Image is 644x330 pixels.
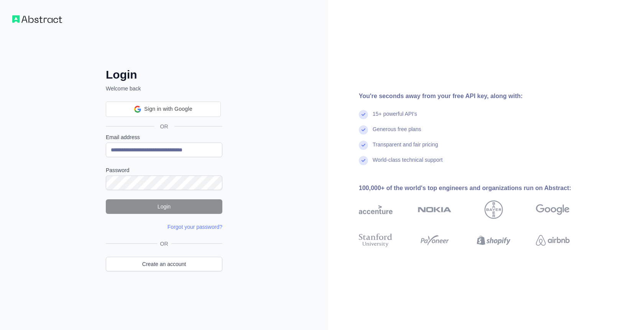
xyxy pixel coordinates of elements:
div: Generous free plans [373,125,421,141]
img: check mark [359,156,368,165]
img: payoneer [418,232,452,249]
span: OR [157,240,171,248]
img: nokia [418,200,452,219]
p: Welcome back [106,85,222,92]
img: Workflow [12,15,62,23]
div: World-class technical support [373,156,443,171]
div: Transparent and fair pricing [373,141,438,156]
img: check mark [359,141,368,150]
div: 15+ powerful API's [373,110,417,125]
img: airbnb [536,232,570,249]
img: shopify [477,232,511,249]
div: 100,000+ of the world's top engineers and organizations run on Abstract: [359,184,594,193]
button: Login [106,199,222,214]
img: google [536,200,570,219]
img: check mark [359,125,368,135]
h2: Login [106,68,222,82]
img: accenture [359,200,393,219]
img: bayer [485,200,503,219]
a: Forgot your password? [168,224,222,230]
label: Password [106,166,222,174]
span: Sign in with Google [144,105,192,113]
img: check mark [359,110,368,119]
img: stanford university [359,232,393,249]
span: OR [154,123,174,130]
label: Email address [106,133,222,141]
a: Create an account [106,257,222,271]
div: Sign in with Google [106,102,221,117]
div: You're seconds away from your free API key, along with: [359,92,594,101]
